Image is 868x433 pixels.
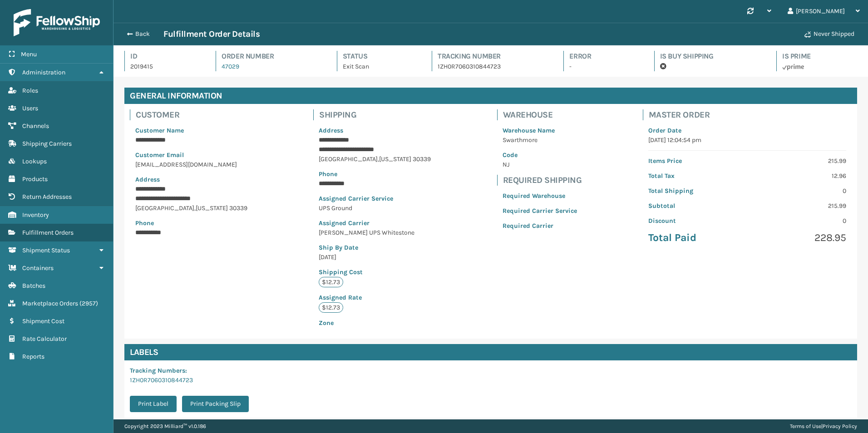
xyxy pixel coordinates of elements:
[648,216,742,226] p: Discount
[413,155,431,163] span: 30339
[319,243,431,252] p: Ship By Date
[648,156,742,166] p: Items Price
[753,216,846,226] p: 0
[753,156,846,166] p: 215.99
[319,169,431,179] p: Phone
[22,264,54,272] span: Containers
[319,267,431,277] p: Shipping Cost
[648,126,846,135] p: Order Date
[136,109,253,120] h4: Customer
[319,109,436,120] h4: Shipping
[124,419,206,433] p: Copyright 2023 Milliard™ v 1.0.186
[343,62,415,71] p: Exit Scan
[229,204,247,212] span: 30339
[790,423,821,429] a: Terms of Use
[130,367,187,374] span: Tracking Numbers :
[22,140,72,148] span: Shipping Carriers
[648,231,742,245] p: Total Paid
[22,335,67,343] span: Rate Calculator
[22,87,38,94] span: Roles
[22,211,49,219] span: Inventory
[648,135,846,145] p: [DATE] 12:04:54 pm
[22,193,72,201] span: Return Addresses
[21,50,37,58] span: Menu
[22,122,49,130] span: Channels
[503,175,582,186] h4: Required Shipping
[222,51,320,62] h4: Order Number
[124,344,857,360] h4: Labels
[660,51,760,62] h4: Is Buy Shipping
[124,88,857,104] h4: General Information
[790,419,857,433] div: |
[438,51,547,62] h4: Tracking Number
[799,25,860,43] button: Never Shipped
[782,51,857,62] h4: Is Prime
[804,31,811,38] i: Never Shipped
[319,203,431,213] p: UPS Ground
[22,300,78,307] span: Marketplace Orders
[135,150,247,160] p: Customer Email
[753,231,846,245] p: 228.95
[649,109,852,120] h4: Master Order
[823,423,857,429] a: Privacy Policy
[319,127,343,134] span: Address
[130,376,193,384] a: 1ZH0R7060310844723
[503,109,582,120] h4: Warehouse
[135,218,247,228] p: Phone
[319,252,431,262] p: [DATE]
[648,201,742,211] p: Subtotal
[343,51,415,62] h4: Status
[503,191,577,201] p: Required Warehouse
[569,62,637,71] p: -
[753,171,846,181] p: 12.96
[22,175,48,183] span: Products
[135,160,247,169] p: [EMAIL_ADDRESS][DOMAIN_NAME]
[503,221,577,231] p: Required Carrier
[196,204,228,212] span: [US_STATE]
[130,396,177,412] button: Print Label
[22,317,64,325] span: Shipment Cost
[379,155,411,163] span: [US_STATE]
[319,302,343,313] p: $12.73
[135,126,247,135] p: Customer Name
[135,176,160,183] span: Address
[319,318,431,328] p: Zone
[135,204,194,212] span: [GEOGRAPHIC_DATA]
[130,62,199,71] p: 2019415
[319,228,431,237] p: [PERSON_NAME] UPS Whitestone
[163,29,260,39] h3: Fulfillment Order Details
[130,51,199,62] h4: Id
[194,204,196,212] span: ,
[438,62,547,71] p: 1ZH0R7060310844723
[503,126,577,135] p: Warehouse Name
[182,396,249,412] button: Print Packing Slip
[319,155,378,163] span: [GEOGRAPHIC_DATA]
[503,135,577,145] p: Swarthmore
[503,206,577,216] p: Required Carrier Service
[319,218,431,228] p: Assigned Carrier
[22,229,74,236] span: Fulfillment Orders
[503,150,577,160] p: Code
[22,69,65,76] span: Administration
[22,104,38,112] span: Users
[22,157,47,165] span: Lookups
[14,9,100,36] img: logo
[319,293,431,302] p: Assigned Rate
[22,282,45,290] span: Batches
[569,51,637,62] h4: Error
[22,353,44,360] span: Reports
[122,30,163,38] button: Back
[222,63,239,70] a: 47029
[753,201,846,211] p: 215.99
[503,160,577,169] p: NJ
[319,194,431,203] p: Assigned Carrier Service
[378,155,379,163] span: ,
[22,246,70,254] span: Shipment Status
[648,171,742,181] p: Total Tax
[319,277,343,287] p: $12.73
[648,186,742,196] p: Total Shipping
[753,186,846,196] p: 0
[79,300,98,307] span: ( 2957 )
